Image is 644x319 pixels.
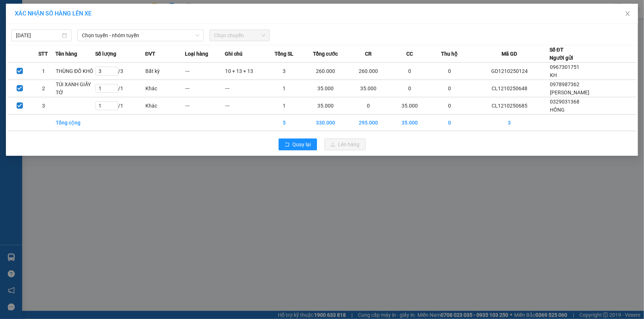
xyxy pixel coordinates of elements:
[95,97,145,115] td: / 1
[55,63,95,80] td: THÙNG ĐỒ KHÔ
[95,80,145,97] td: / 1
[275,50,293,58] span: Tổng SL
[9,50,129,62] b: GỬI : VP [PERSON_NAME]
[293,140,311,148] span: Quay lại
[469,115,550,131] td: 3
[264,97,304,115] td: 1
[145,97,185,115] td: Khác
[365,50,372,58] span: CR
[617,4,638,24] button: Close
[625,11,631,17] span: close
[145,63,185,80] td: Bất kỳ
[225,50,242,58] span: Ghi chú
[550,90,589,95] span: [PERSON_NAME]
[69,18,309,27] li: 271 - [PERSON_NAME] - [GEOGRAPHIC_DATA] - [GEOGRAPHIC_DATA]
[15,10,92,17] span: XÁC NHẬN SỐ HÀNG LÊN XE
[9,9,65,46] img: logo.jpg
[55,115,95,131] td: Tổng cộng
[550,81,579,87] span: 0978987362
[347,80,390,97] td: 35.000
[390,80,430,97] td: 0
[430,80,469,97] td: 0
[550,46,573,62] div: Số ĐT Người gửi
[195,33,200,38] span: down
[469,80,550,97] td: CL1210250648
[550,107,565,113] span: HỒNG
[347,115,390,131] td: 295.000
[550,99,579,105] span: 0329031368
[406,50,413,58] span: CC
[469,97,550,115] td: CL1210250685
[185,80,225,97] td: ---
[279,139,317,150] button: rollbackQuay lại
[550,72,557,78] span: KH
[304,97,347,115] td: 35.000
[304,115,347,131] td: 330.000
[264,63,304,80] td: 3
[469,63,550,80] td: GD1210250124
[430,97,469,115] td: 0
[16,31,61,39] input: 12/10/2025
[430,115,469,131] td: 0
[264,115,304,131] td: 5
[225,97,265,115] td: ---
[285,142,290,148] span: rollback
[145,50,155,58] span: ĐVT
[95,63,145,80] td: / 3
[95,50,116,58] span: Số lượng
[347,63,390,80] td: 260.000
[304,80,347,97] td: 35.000
[32,97,56,115] td: 3
[390,63,430,80] td: 0
[304,63,347,80] td: 260.000
[32,63,56,80] td: 1
[324,139,366,150] button: uploadLên hàng
[264,80,304,97] td: 1
[185,97,225,115] td: ---
[390,97,430,115] td: 35.000
[55,50,77,58] span: Tên hàng
[225,63,265,80] td: 10 + 13 + 13
[550,64,579,70] span: 0967301751
[214,30,265,41] span: Chọn chuyến
[32,80,56,97] td: 2
[502,50,517,58] span: Mã GD
[185,63,225,80] td: ---
[185,50,208,58] span: Loại hàng
[55,80,95,97] td: TÚI XANH GIẤY TỜ
[38,50,48,58] span: STT
[441,50,458,58] span: Thu hộ
[313,50,338,58] span: Tổng cước
[390,115,430,131] td: 35.000
[82,30,199,41] span: Chọn tuyến - nhóm tuyến
[225,80,265,97] td: ---
[145,80,185,97] td: Khác
[347,97,390,115] td: 0
[430,63,469,80] td: 0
